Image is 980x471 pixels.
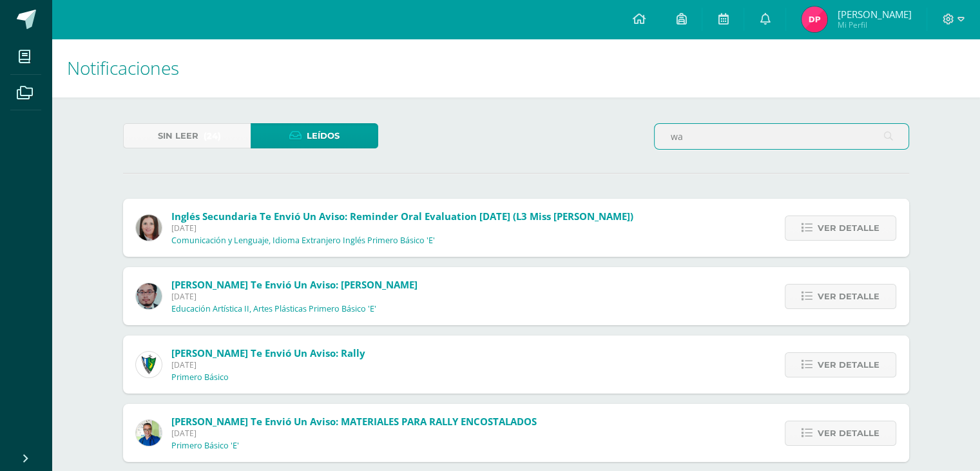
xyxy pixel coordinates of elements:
span: Ver detalle [818,353,879,377]
img: 8af0450cf43d44e38c4a1497329761f3.png [136,215,162,241]
span: [DATE] [171,359,365,370]
a: Leídos [251,123,378,148]
input: Busca una notificación aquí [655,124,908,149]
span: [PERSON_NAME] te envió un aviso: [PERSON_NAME] [171,278,418,291]
span: [DATE] [171,291,418,302]
span: Mi Perfil [837,19,911,30]
p: Primero Básico 'E' [171,441,239,451]
span: [DATE] [171,428,537,439]
span: Ver detalle [818,421,879,445]
span: Ver detalle [818,285,879,308]
span: Sin leer [158,124,198,148]
span: Notificaciones [67,55,179,80]
img: 5fac68162d5e1b6fbd390a6ac50e103d.png [136,283,162,309]
span: Inglés Secundaria te envió un aviso: Reminder Oral Evaluation [DATE] (L3 Miss [PERSON_NAME]) [171,210,633,223]
img: 59f2ec22ffdda252c69cec5c330313cb.png [802,6,827,32]
p: Educación Artística II, Artes Plásticas Primero Básico 'E' [171,304,376,314]
img: 9f174a157161b4ddbe12118a61fed988.png [136,352,162,377]
p: Comunicación y Lenguaje, Idioma Extranjero Inglés Primero Básico 'E' [171,235,435,246]
span: (24) [204,124,221,148]
span: Ver detalle [818,216,879,240]
p: Primero Básico [171,372,229,383]
a: Sin leer(24) [123,123,251,148]
span: Leídos [307,124,340,148]
span: [PERSON_NAME] te envió un aviso: MATERIALES PARA RALLY ENCOSTALADOS [171,415,537,428]
span: [PERSON_NAME] te envió un aviso: Rally [171,346,365,359]
span: [DATE] [171,223,633,234]
span: [PERSON_NAME] [837,8,911,21]
img: 692ded2a22070436d299c26f70cfa591.png [136,420,162,446]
